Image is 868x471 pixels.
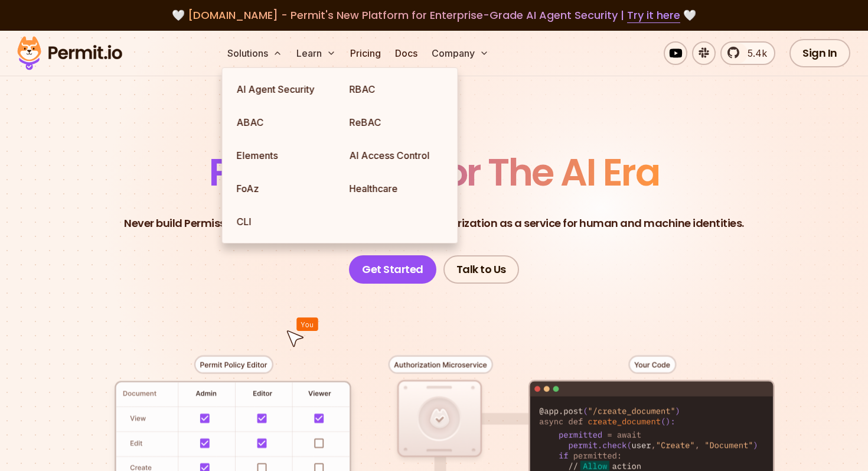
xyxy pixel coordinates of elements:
[740,46,767,60] span: 5.4k
[340,172,453,205] a: Healthcare
[227,139,340,172] a: Elements
[188,8,680,22] span: [DOMAIN_NAME] - Permit's New Platform for Enterprise-Grade AI Agent Security |
[345,41,386,65] a: Pricing
[443,255,519,284] a: Talk to Us
[720,41,775,65] a: 5.4k
[349,255,436,284] a: Get Started
[390,41,422,65] a: Docs
[28,7,840,24] div: 🤍 🤍
[209,146,659,199] span: Permissions for The AI Era
[340,73,453,106] a: RBAC
[340,139,453,172] a: AI Access Control
[427,41,494,65] button: Company
[12,33,128,73] img: Permit logo
[789,39,850,67] a: Sign In
[227,205,340,238] a: CLI
[292,41,341,65] button: Learn
[627,8,680,23] a: Try it here
[223,41,287,65] button: Solutions
[227,172,340,205] a: FoAz
[124,215,744,232] p: Never build Permissions again. Zero-latency fine-grained authorization as a service for human and...
[227,106,340,139] a: ABAC
[340,106,453,139] a: ReBAC
[227,73,340,106] a: AI Agent Security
